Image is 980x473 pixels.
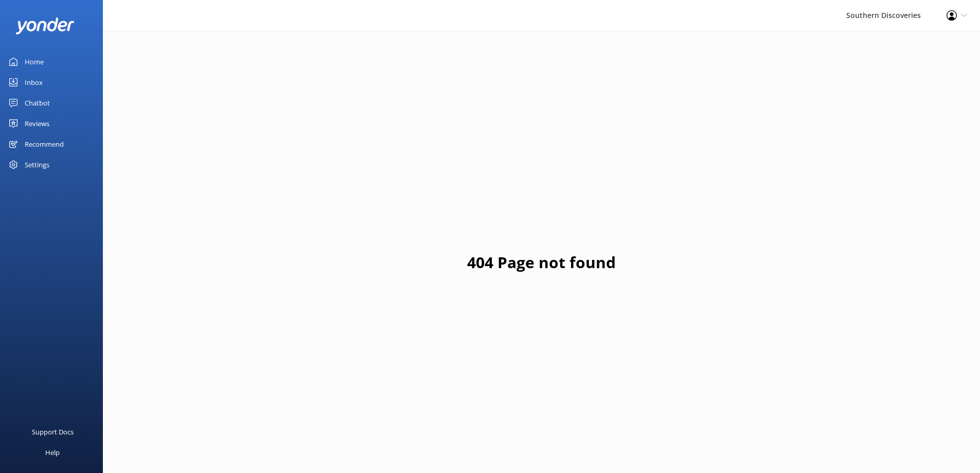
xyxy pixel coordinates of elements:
div: Help [45,442,60,463]
img: yonder-white-logo.png [15,17,75,34]
div: Inbox [25,72,43,93]
div: Reviews [25,113,49,134]
div: Home [25,51,44,72]
div: Settings [25,154,49,175]
div: Recommend [25,134,64,154]
h1: 404 Page not found [467,250,616,275]
div: Chatbot [25,93,50,113]
div: Support Docs [32,422,74,442]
